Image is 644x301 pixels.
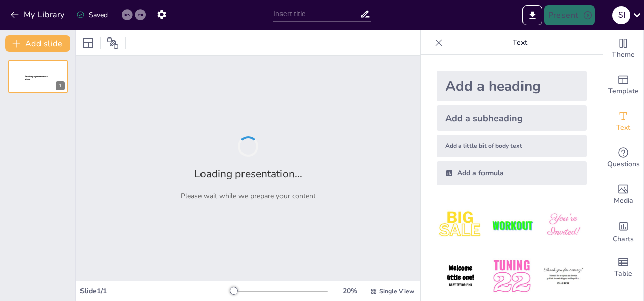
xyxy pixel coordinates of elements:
span: Template [608,86,639,97]
span: Single View [379,287,414,295]
img: 6.jpeg [540,253,587,300]
button: Add slide [5,35,70,52]
div: Layout [80,35,96,51]
img: 1.jpeg [437,202,484,249]
div: Add a subheading [437,105,587,131]
img: 2.jpeg [488,202,535,249]
span: Sendsteps presentation editor [25,75,48,81]
div: 20 % [338,286,362,296]
p: Text [447,30,593,55]
div: Get real-time input from your audience [603,140,643,176]
span: Media [614,195,633,206]
span: Text [616,122,630,133]
div: Add a formula [437,161,587,185]
button: My Library [8,7,69,23]
h2: Loading presentation... [194,167,302,181]
p: Please wait while we prepare your content [181,191,316,201]
div: Change the overall theme [603,30,643,67]
div: Add text boxes [603,103,643,140]
input: Insert title [273,7,360,21]
span: Position [107,37,119,49]
span: Charts [613,234,634,245]
div: Add images, graphics, shapes or video [603,176,643,213]
div: Add charts and graphs [603,213,643,249]
div: 1 [8,60,68,93]
img: 3.jpeg [540,202,587,249]
div: Add ready made slides [603,67,643,103]
img: 5.jpeg [488,253,535,300]
button: Present [544,5,595,25]
div: S I [612,6,630,24]
div: 1 [56,81,65,90]
div: Slide 1 / 1 [80,286,230,296]
div: Add a table [603,249,643,286]
button: S I [612,5,630,25]
span: Table [614,268,632,279]
button: Export to PowerPoint [522,5,542,25]
div: Saved [76,10,108,20]
div: Add a little bit of body text [437,135,587,157]
img: 4.jpeg [437,253,484,300]
span: Questions [607,159,640,170]
div: Add a heading [437,71,587,101]
span: Theme [612,49,635,60]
